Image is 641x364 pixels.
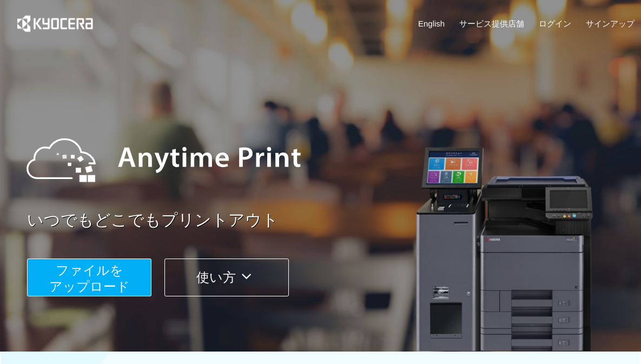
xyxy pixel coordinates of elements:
[418,18,445,29] a: English
[459,18,524,29] a: サービス提供店舗
[586,18,635,29] a: サインアップ
[27,209,641,232] a: いつでもどこでもプリントアウト
[49,263,130,294] span: ファイルを ​​アップロード
[27,259,151,296] button: ファイルを​​アップロード
[539,18,571,29] a: ログイン
[164,259,289,296] button: 使い方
